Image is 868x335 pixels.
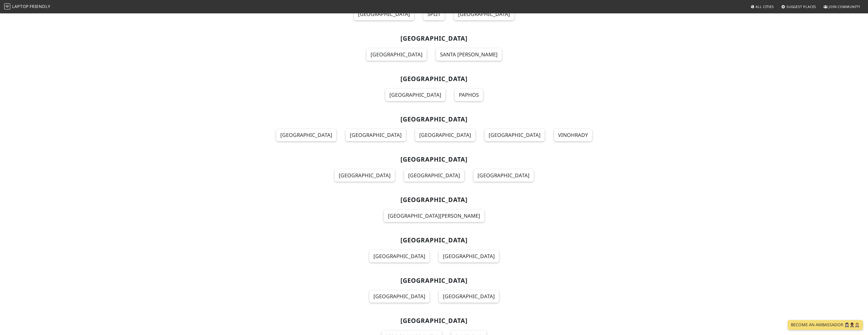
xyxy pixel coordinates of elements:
[554,129,592,141] a: Vinohrady
[756,4,774,9] span: All Cities
[267,196,601,204] h2: [GEOGRAPHIC_DATA]
[786,4,816,9] span: Suggest Places
[385,89,445,101] a: [GEOGRAPHIC_DATA]
[748,2,776,11] a: All Cities
[779,2,818,11] a: Suggest Places
[384,210,484,222] a: [GEOGRAPHIC_DATA][PERSON_NAME]
[30,4,50,9] span: Friendly
[335,169,395,182] a: [GEOGRAPHIC_DATA]
[267,236,601,244] h2: [GEOGRAPHIC_DATA]
[4,2,50,11] a: LaptopFriendly LaptopFriendly
[436,48,502,61] a: Santa [PERSON_NAME]
[829,4,860,9] span: Join Community
[439,290,499,303] a: [GEOGRAPHIC_DATA]
[454,8,514,20] a: [GEOGRAPHIC_DATA]
[276,129,336,141] a: [GEOGRAPHIC_DATA]
[354,8,414,20] a: [GEOGRAPHIC_DATA]
[267,116,601,123] h2: [GEOGRAPHIC_DATA]
[485,129,545,141] a: [GEOGRAPHIC_DATA]
[267,75,601,83] h2: [GEOGRAPHIC_DATA]
[346,129,406,141] a: [GEOGRAPHIC_DATA]
[366,48,427,61] a: [GEOGRAPHIC_DATA]
[423,8,445,20] a: Split
[455,89,483,101] a: Paphos
[267,35,601,42] h2: [GEOGRAPHIC_DATA]
[821,2,862,11] a: Join Community
[267,317,601,324] h2: [GEOGRAPHIC_DATA]
[12,4,29,9] span: Laptop
[267,277,601,284] h2: [GEOGRAPHIC_DATA]
[473,169,534,182] a: [GEOGRAPHIC_DATA]
[369,290,429,303] a: [GEOGRAPHIC_DATA]
[415,129,475,141] a: [GEOGRAPHIC_DATA]
[267,156,601,163] h2: [GEOGRAPHIC_DATA]
[4,3,10,10] img: LaptopFriendly
[369,250,429,262] a: [GEOGRAPHIC_DATA]
[439,250,499,262] a: [GEOGRAPHIC_DATA]
[404,169,464,182] a: [GEOGRAPHIC_DATA]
